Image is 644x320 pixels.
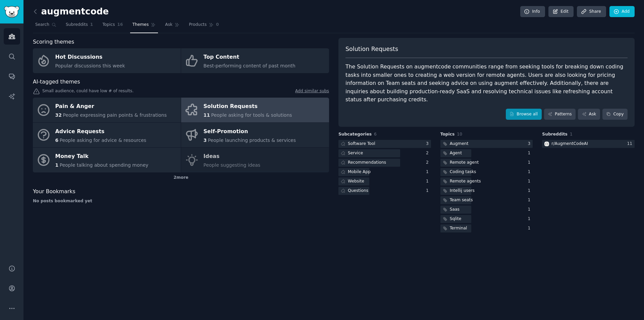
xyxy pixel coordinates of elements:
[426,169,431,175] div: 1
[551,141,588,147] div: r/ AugmentCodeAI
[55,138,59,143] span: 6
[33,6,109,17] h2: augmentcode
[528,207,533,213] div: 1
[528,160,533,166] div: 1
[440,168,533,176] a: Coding tasks1
[577,6,606,17] a: Share
[440,131,455,138] span: Topics
[450,216,462,222] div: Sqlite
[528,188,533,194] div: 1
[33,38,74,46] span: Scoring themes
[90,22,93,28] span: 1
[60,138,146,143] span: People asking for advice & resources
[440,159,533,167] a: Remote agent1
[348,150,363,156] div: Service
[542,140,635,148] a: AugmentCodeAIr/AugmentCodeAI11
[4,6,19,18] img: GummySearch logo
[528,178,533,184] div: 1
[33,188,75,196] span: Your Bookmarks
[100,19,125,33] a: Topics16
[450,188,475,194] div: Intellij users
[440,224,533,233] a: Terminal1
[345,45,398,53] span: Solution Requests
[63,19,95,33] a: Subreddits1
[181,123,329,148] a: Self-Promotion3People launching products & services
[216,22,219,28] span: 0
[204,101,292,112] div: Solution Requests
[348,160,386,166] div: Recommendations
[338,187,431,195] a: Questions1
[440,177,533,186] a: Remote agents1
[55,112,62,118] span: 32
[440,215,533,223] a: Sqlite1
[132,22,149,28] span: Themes
[426,160,431,166] div: 2
[60,162,149,168] span: People talking about spending money
[544,109,576,120] a: Patterns
[450,160,479,166] div: Remote agent
[450,169,476,175] div: Coding tasks
[450,207,460,213] div: Saas
[338,149,431,158] a: Service2
[204,126,296,137] div: Self-Promotion
[55,151,149,162] div: Money Talk
[186,19,221,33] a: Products0
[520,6,545,17] a: Info
[528,225,533,231] div: 1
[528,197,533,203] div: 1
[627,141,635,147] div: 11
[440,196,533,205] a: Team seats1
[440,149,533,158] a: Agent1
[33,98,181,122] a: Pain & Anger32People expressing pain points & frustrations
[33,88,329,95] div: Small audience, could have low # of results.
[570,132,573,137] span: 1
[33,78,80,86] span: AI-tagged themes
[33,48,181,73] a: Hot DiscussionsPopular discussions this week
[345,63,628,104] div: The Solution Requests on augmentcode communities range from seeking tools for breaking down codin...
[204,138,207,143] span: 3
[63,112,167,118] span: People expressing pain points & frustrations
[450,150,462,156] div: Agent
[35,22,49,28] span: Search
[450,197,473,203] div: Team seats
[55,52,125,63] div: Hot Discussions
[204,112,210,118] span: 11
[211,112,292,118] span: People asking for tools & solutions
[204,63,296,68] span: Best-performing content of past month
[450,141,469,147] div: Augment
[55,101,167,112] div: Pain & Anger
[165,22,172,28] span: Ask
[440,187,533,195] a: Intellij users1
[450,225,467,231] div: Terminal
[450,178,481,184] div: Remote agents
[117,22,123,28] span: 16
[181,48,329,73] a: Top ContentBest-performing content of past month
[544,142,549,146] img: AugmentCodeAI
[33,148,181,172] a: Money Talk1People talking about spending money
[338,131,372,138] span: Subcategories
[181,98,329,122] a: Solution Requests11People asking for tools & solutions
[457,132,462,137] span: 10
[338,168,431,176] a: Mobile App1
[440,206,533,214] a: Saas1
[338,177,431,186] a: Website1
[55,63,125,68] span: Popular discussions this week
[348,169,371,175] div: Mobile App
[426,141,431,147] div: 3
[602,109,628,120] button: Copy
[130,19,158,33] a: Themes
[204,52,296,63] div: Top Content
[33,123,181,148] a: Advice Requests6People asking for advice & resources
[440,140,533,148] a: Augment3
[528,141,533,147] div: 3
[55,126,147,137] div: Advice Requests
[33,19,59,33] a: Search
[163,19,182,33] a: Ask
[426,150,431,156] div: 2
[348,178,364,184] div: Website
[426,178,431,184] div: 1
[609,6,635,17] a: Add
[348,188,368,194] div: Questions
[548,6,574,17] a: Edit
[528,150,533,156] div: 1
